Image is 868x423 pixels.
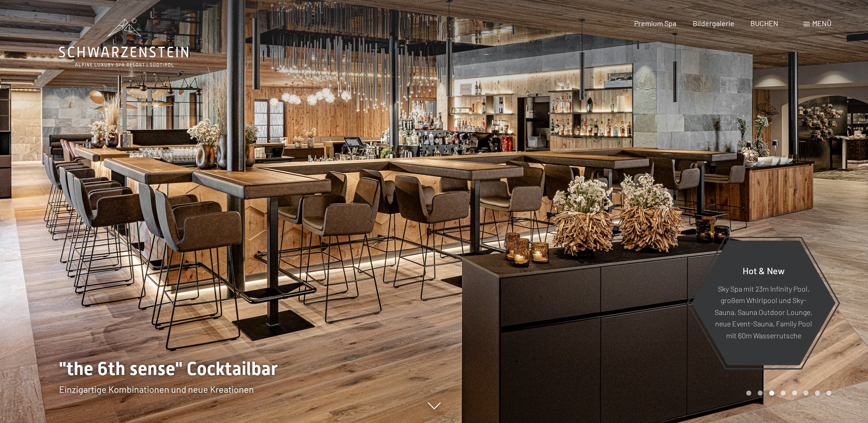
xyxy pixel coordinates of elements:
[803,390,809,396] div: Carousel Page 6
[812,19,831,27] span: Menü
[693,19,734,27] a: Bildergalerie
[634,19,676,27] a: Premium Spa
[815,390,820,396] div: Carousel Page 7
[743,390,831,396] div: Carousel Pagination
[743,265,785,276] span: Hot & New
[781,390,786,396] div: Carousel Page 4
[746,390,751,396] div: Carousel Page 1
[769,390,774,396] div: Carousel Page 3 (Current Slide)
[750,19,778,27] a: BUCHEN
[758,390,763,396] div: Carousel Page 2
[792,390,797,396] div: Carousel Page 5
[826,390,831,396] div: Carousel Page 8
[691,240,836,366] a: Hot & New Sky Spa mit 23m Infinity Pool, großem Whirlpool und Sky-Sauna, Sauna Outdoor Lounge, ne...
[714,282,813,341] p: Sky Spa mit 23m Infinity Pool, großem Whirlpool und Sky-Sauna, Sauna Outdoor Lounge, neue Event-S...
